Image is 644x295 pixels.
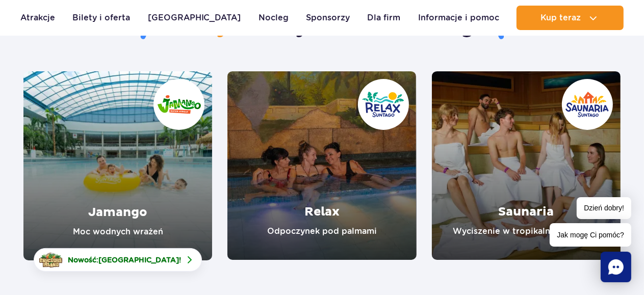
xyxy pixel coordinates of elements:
a: Dla firm [367,6,400,30]
div: Chat [601,252,631,282]
a: Atrakcje [20,6,55,30]
span: Jak mogę Ci pomóc? [550,223,631,247]
button: Kup teraz [517,6,624,30]
a: [GEOGRAPHIC_DATA] [148,6,241,30]
span: Dzień dobry! [577,197,631,219]
a: Nowość:[GEOGRAPHIC_DATA]! [34,248,202,272]
span: Nowość: ! [68,255,181,265]
a: Relax [227,71,416,260]
a: Nocleg [259,6,289,30]
a: Informacje i pomoc [418,6,499,30]
a: Sponsorzy [306,6,350,30]
a: Bilety i oferta [72,6,130,30]
span: Kup teraz [540,13,581,22]
span: [GEOGRAPHIC_DATA] [98,256,179,264]
a: Jamango [23,71,212,260]
a: Saunaria [432,71,621,260]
